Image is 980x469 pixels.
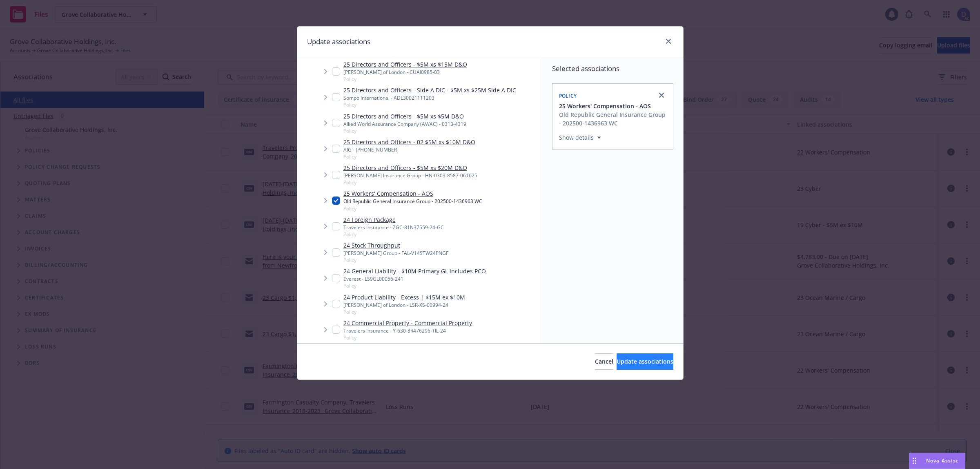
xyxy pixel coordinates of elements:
h1: Update associations [307,36,370,47]
button: Cancel [595,353,613,370]
div: AIG - [PHONE_NUMBER] [343,146,475,153]
a: 25 Directors and Officers - 02 $5M xs $10M D&O [343,138,475,146]
span: Policy [343,205,482,212]
a: 24 Product Liability - Excess | $15M ex $10M [343,293,465,301]
div: Travelers Insurance - ZGC-81N37559-24-GC [343,224,444,231]
div: Everest - LS9GL00056-241 [343,275,486,282]
span: Policy [343,282,486,289]
a: 25 Workers' Compensation - AOS [343,189,482,198]
span: Policy [343,308,465,315]
span: Policy [343,127,466,134]
a: 25 Directors and Officers - Side A DIC - $5M xs $25M Side A DIC [343,86,516,94]
span: Selected associations [552,64,673,74]
div: Travelers Insurance - Y-630-8R476296-TIL-24 [343,327,472,334]
a: close [657,90,666,100]
a: 24 General Liability - $10M Primary GL includes PCO [343,267,486,275]
span: Nova Assist [926,457,958,464]
span: Policy [343,334,472,341]
a: 25 Directors and Officers - $5M xs $20M D&O [343,163,477,172]
div: Drag to move [909,453,920,469]
span: Policy [343,76,467,83]
span: Policy [343,179,477,186]
div: [PERSON_NAME] Insurance Group - HN-0303-8587-061625 [343,172,477,179]
a: 25 Directors and Officers - $5M xs $5M D&O [343,112,466,121]
div: Sompo International - ADL30021111203 [343,94,516,101]
div: [PERSON_NAME] of London - CUAI0985-03 [343,69,467,76]
span: Cancel [595,357,613,365]
span: 25 Workers' Compensation - AOS [559,102,651,110]
span: Policy [343,101,516,108]
div: [PERSON_NAME] of London - LSR-XS-00994-24 [343,301,465,308]
div: Old Republic General Insurance Group - 202500-1436963 WC [559,110,668,127]
button: Nova Assist [909,453,965,469]
span: Policy [343,257,448,264]
span: Policy [559,92,577,99]
button: 25 Workers' Compensation - AOS [559,102,668,110]
a: close [664,36,673,46]
span: Policy [343,231,444,238]
a: 24 Stock Throughput [343,241,448,250]
div: [PERSON_NAME] Group - FAL-V14STW24PNGF [343,250,448,257]
span: Update associations [617,357,673,365]
div: Allied World Assurance Company (AWAC) - 0313-4319 [343,121,466,127]
div: Old Republic General Insurance Group - 202500-1436963 WC [343,198,482,205]
a: 25 Directors and Officers - $5M xs $15M D&O [343,60,467,69]
button: Update associations [617,353,673,370]
button: Show details [556,133,604,143]
span: Policy [343,153,475,160]
a: 24 Foreign Package [343,215,444,224]
a: 24 Commercial Property - Commercial Property [343,319,472,327]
